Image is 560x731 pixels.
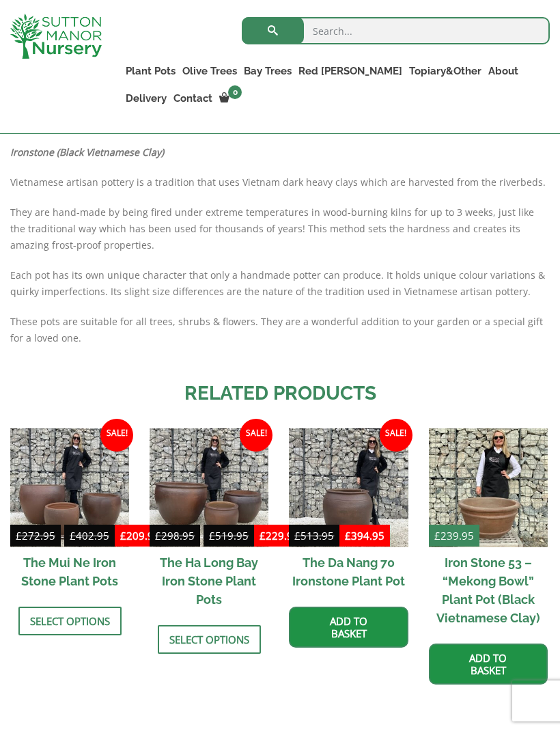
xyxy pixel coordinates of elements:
[10,428,129,596] a: Sale! £272.95-£402.95 £209.95-£309.95 The Mui Ne Iron Stone Plant Pots
[406,61,485,81] a: Topiary&Other
[289,607,408,648] a: Add to basket: “The Da Nang 70 Ironstone Plant Pot”
[289,428,408,596] a: Sale! The Da Nang 70 Ironstone Plant Pot
[100,419,133,452] span: Sale!
[485,61,522,81] a: About
[240,419,272,452] span: Sale!
[170,89,216,108] a: Contact
[289,428,408,547] img: The Da Nang 70 Ironstone Plant Pot
[150,428,268,615] a: Sale! £298.95-£519.95 £229.95-£399.95 The Ha Long Bay Iron Stone Plant Pots
[345,529,351,542] span: £
[345,529,384,542] bdi: 394.95
[10,146,164,158] strong: Ironstone (Black Vietnamese Clay)
[10,428,129,547] img: The Mui Ne Iron Stone Plant Pots
[240,61,295,81] a: Bay Trees
[150,547,268,615] h2: The Ha Long Bay Iron Stone Plant Pots
[150,428,268,547] img: The Ha Long Bay Iron Stone Plant Pots
[10,267,550,300] p: Each pot has its own unique character that only a handmade potter can produce. It holds unique co...
[150,527,254,547] del: -
[155,529,161,542] span: £
[260,529,299,542] bdi: 229.95
[434,529,474,542] bdi: 239.95
[209,529,249,542] bdi: 519.95
[10,527,115,547] del: -
[228,85,242,99] span: 0
[10,174,550,191] p: Vietnamese artisan pottery is a tradition that uses Vietnam dark heavy clays which are harvested ...
[120,529,126,542] span: £
[295,61,406,81] a: Red [PERSON_NAME]
[294,529,300,542] span: £
[18,607,122,635] a: Select options for “The Mui Ne Iron Stone Plant Pots”
[70,529,109,542] bdi: 402.95
[16,529,55,542] bdi: 272.95
[434,529,440,542] span: £
[179,61,240,81] a: Olive Trees
[122,89,170,108] a: Delivery
[429,547,548,633] h2: Iron Stone 53 – “Mekong Bowl” Plant Pot (Black Vietnamese Clay)
[115,527,219,547] ins: -
[254,527,359,547] ins: -
[380,419,412,452] span: Sale!
[260,529,266,542] span: £
[429,428,548,547] img: Iron Stone 53 - "Mekong Bowl" Plant Pot (Black Vietnamese Clay)
[122,61,179,81] a: Plant Pots
[70,529,76,542] span: £
[429,644,548,685] a: Add to basket: “Iron Stone 53 - "Mekong Bowl" Plant Pot (Black Vietnamese Clay)”
[294,529,334,542] bdi: 513.95
[209,529,215,542] span: £
[155,529,195,542] bdi: 298.95
[429,428,548,633] a: £239.95 Iron Stone 53 – “Mekong Bowl” Plant Pot (Black Vietnamese Clay)
[158,625,261,654] a: Select options for “The Ha Long Bay Iron Stone Plant Pots”
[10,314,550,346] p: These pots are suitable for all trees, shrubs & flowers. They are a wonderful addition to your ga...
[289,547,408,596] h2: The Da Nang 70 Ironstone Plant Pot
[242,17,550,44] input: Search...
[10,204,550,253] p: They are hand-made by being fired under extreme temperatures in wood-burning kilns for up to 3 we...
[216,89,246,108] a: 0
[16,529,22,542] span: £
[10,379,550,408] h2: Related products
[10,14,102,59] img: logo
[10,547,129,596] h2: The Mui Ne Iron Stone Plant Pots
[120,529,160,542] bdi: 209.95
